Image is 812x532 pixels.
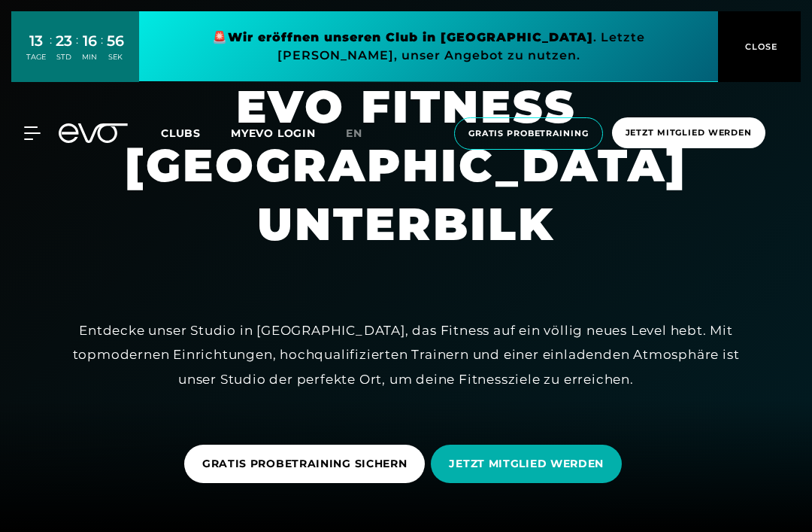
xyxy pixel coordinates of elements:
span: en [346,126,362,140]
a: Clubs [161,126,231,140]
div: : [50,32,52,71]
a: en [346,125,380,142]
div: 23 [56,30,72,52]
div: : [101,32,103,71]
a: Gratis Probetraining [450,117,607,150]
span: CLOSE [741,40,778,53]
span: Jetzt Mitglied werden [626,126,752,139]
div: SEK [107,52,124,62]
div: 56 [107,30,124,52]
div: : [76,32,78,71]
button: CLOSE [718,11,801,82]
div: 16 [82,30,97,52]
div: STD [56,52,72,62]
div: MIN [82,52,97,62]
div: 13 [26,30,46,52]
a: GRATIS PROBETRAINING SICHERN [184,433,432,494]
a: Jetzt Mitglied werden [607,117,770,150]
a: JETZT MITGLIED WERDEN [431,433,628,494]
div: Entdecke unser Studio in [GEOGRAPHIC_DATA], das Fitness auf ein völlig neues Level hebt. Mit topm... [68,318,744,391]
span: GRATIS PROBETRAINING SICHERN [202,456,408,472]
span: JETZT MITGLIED WERDEN [449,456,604,472]
span: Clubs [161,126,201,140]
div: TAGE [26,52,46,62]
span: Gratis Probetraining [468,127,589,140]
a: MYEVO LOGIN [231,126,316,140]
